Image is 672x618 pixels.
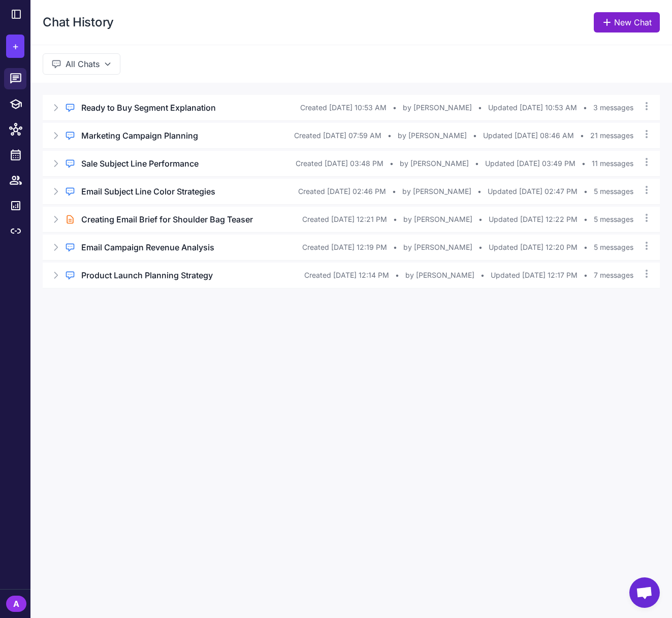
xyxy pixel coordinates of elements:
span: by [PERSON_NAME] [402,186,471,197]
a: Open chat [629,577,660,608]
span: Updated [DATE] 12:20 PM [489,242,578,253]
span: Updated [DATE] 10:53 AM [488,102,577,113]
span: • [481,270,485,281]
button: All Chats [43,53,120,75]
span: Updated [DATE] 08:46 AM [483,130,574,141]
span: • [395,270,399,281]
span: • [392,186,396,197]
h3: Product Launch Planning Strategy [81,269,213,281]
h3: Creating Email Brief for Shoulder Bag Teaser [81,213,253,225]
span: Created [DATE] 12:19 PM [302,242,387,253]
span: 7 messages [594,270,633,281]
span: • [582,158,586,169]
span: • [477,186,482,197]
span: by [PERSON_NAME] [403,102,472,113]
h3: Email Subject Line Color Strategies [81,185,215,198]
h3: Sale Subject Line Performance [81,157,199,170]
span: Created [DATE] 07:59 AM [294,130,381,141]
span: • [584,186,588,197]
span: Created [DATE] 12:21 PM [302,214,387,225]
span: 21 messages [590,130,633,141]
span: 5 messages [594,214,633,225]
h3: Ready to Buy Segment Explanation [81,102,216,114]
span: • [478,214,483,225]
div: A [6,596,26,612]
span: • [584,214,588,225]
span: by [PERSON_NAME] [403,214,472,225]
span: by [PERSON_NAME] [403,242,472,253]
span: by [PERSON_NAME] [405,270,474,281]
span: • [478,242,483,253]
span: + [12,39,19,54]
span: • [473,130,477,141]
span: • [390,158,394,169]
span: by [PERSON_NAME] [398,130,467,141]
a: New Chat [594,12,660,32]
span: 5 messages [594,242,633,253]
span: Updated [DATE] 12:17 PM [491,270,578,281]
span: • [584,270,588,281]
span: Updated [DATE] 03:49 PM [485,158,575,169]
h1: Chat History [43,14,114,30]
span: Created [DATE] 02:46 PM [298,186,386,197]
span: Created [DATE] 03:48 PM [296,158,383,169]
span: • [584,242,588,253]
span: 11 messages [592,158,633,169]
span: Updated [DATE] 12:22 PM [489,214,578,225]
span: • [388,130,392,141]
h3: Email Campaign Revenue Analysis [81,241,214,253]
button: + [6,35,24,58]
span: Created [DATE] 12:14 PM [304,270,389,281]
span: • [393,214,397,225]
h3: Marketing Campaign Planning [81,129,198,142]
span: • [478,102,482,113]
span: • [393,242,397,253]
span: • [580,130,584,141]
span: by [PERSON_NAME] [400,158,469,169]
span: Updated [DATE] 02:47 PM [488,186,578,197]
span: Created [DATE] 10:53 AM [300,102,387,113]
span: • [583,102,587,113]
span: 3 messages [593,102,633,113]
span: 5 messages [594,186,633,197]
span: • [475,158,479,169]
span: • [393,102,397,113]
